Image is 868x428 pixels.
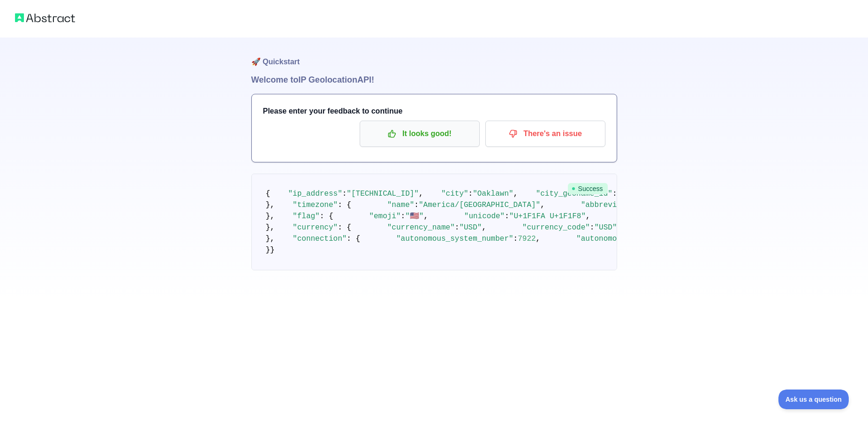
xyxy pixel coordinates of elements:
[612,190,617,198] span: :
[540,201,545,209] span: ,
[423,212,428,221] span: ,
[505,212,509,221] span: :
[401,212,406,221] span: :
[536,235,541,243] span: ,
[455,223,460,232] span: :
[347,235,360,243] span: : {
[251,73,617,86] h1: Welcome to IP Geolocation API!
[347,190,419,198] span: "[TECHNICAL_ID]"
[338,201,351,209] span: : {
[459,223,482,232] span: "USD"
[387,223,455,232] span: "currency_name"
[414,201,419,209] span: :
[293,223,338,232] span: "currency"
[396,235,513,243] span: "autonomous_system_number"
[293,201,338,209] span: "timezone"
[320,212,333,221] span: : {
[293,235,347,243] span: "connection"
[419,190,423,198] span: ,
[522,223,590,232] span: "currency_code"
[536,190,612,198] span: "city_geoname_id"
[509,212,586,221] span: "U+1F1FA U+1F1F8"
[266,190,271,198] span: {
[369,212,400,221] span: "emoji"
[419,201,540,209] span: "America/[GEOGRAPHIC_DATA]"
[468,190,473,198] span: :
[576,235,720,243] span: "autonomous_system_organization"
[367,126,473,142] p: It looks good!
[405,212,423,221] span: "🇺🇸"
[513,235,518,243] span: :
[441,190,468,198] span: "city"
[586,212,590,221] span: ,
[288,190,342,198] span: "ip_address"
[485,121,605,147] button: There's an issue
[360,121,480,147] button: It looks good!
[590,223,595,232] span: :
[513,190,518,198] span: ,
[338,223,351,232] span: : {
[293,212,320,221] span: "flag"
[482,223,486,232] span: ,
[568,183,608,194] span: Success
[387,201,415,209] span: "name"
[594,223,617,232] span: "USD"
[492,126,598,142] p: There's an issue
[263,106,605,117] h3: Please enter your feedback to continue
[251,38,617,73] h1: 🚀 Quickstart
[518,235,536,243] span: 7922
[15,11,75,24] img: Abstract logo
[342,190,347,198] span: :
[778,390,849,409] iframe: Toggle Customer Support
[473,190,513,198] span: "Oaklawn"
[581,201,644,209] span: "abbreviation"
[464,212,505,221] span: "unicode"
